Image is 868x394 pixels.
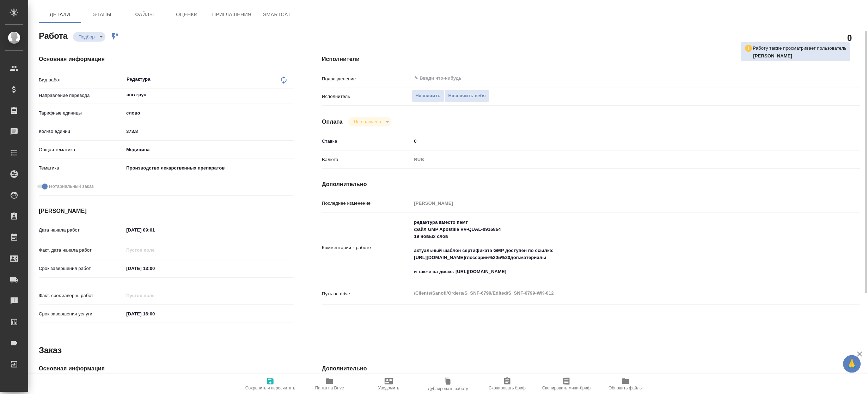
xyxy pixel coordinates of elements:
[245,386,295,390] span: Сохранить и пересчитать
[124,309,185,319] input: ✎ Введи что-нибудь
[39,29,68,42] h2: Работа
[418,374,478,394] button: Дублировать работу
[478,374,537,394] button: Скопировать бриф
[39,207,294,215] h4: [PERSON_NAME]
[290,94,291,96] button: Open
[448,92,486,100] span: Назначить себя
[322,180,860,189] h4: Дополнительно
[124,263,185,273] input: ✎ Введи что-нибудь
[542,386,591,390] span: Скопировать мини-бриф
[412,154,815,166] div: RUB
[315,386,344,390] span: Папка на Drive
[39,292,124,299] p: Факт. срок заверш. работ
[378,386,399,390] span: Уведомить
[359,374,418,394] button: Уведомить
[241,374,300,394] button: Сохранить и пересчитать
[846,357,858,371] span: 🙏
[300,374,359,394] button: Папка на Drive
[322,290,411,297] p: Путь на drive
[124,245,185,255] input: Пустое поле
[39,345,62,356] h2: Заказ
[352,119,383,125] button: Не оплачена
[596,374,655,394] button: Обновить файлы
[322,55,860,63] h4: Исполнители
[753,45,847,52] p: Работу также просматривает пользователь
[322,200,411,207] p: Последнее изменение
[77,34,97,40] button: Подбор
[412,136,815,146] input: ✎ Введи что-нибудь
[416,92,441,100] span: Назначить
[348,117,392,127] div: Подбор
[428,386,468,391] span: Дублировать работу
[609,386,643,390] span: Обновить файлы
[322,118,343,126] h4: Оплата
[412,198,815,208] input: Пустое поле
[39,128,124,135] p: Кол-во единиц
[39,55,294,63] h4: Основная информация
[445,90,490,102] button: Назначить себя
[843,355,861,373] button: 🙏
[39,247,124,254] p: Факт. дата начала работ
[848,32,852,44] h2: 0
[43,10,77,19] span: Детали
[753,53,847,60] p: Горшкова Валентина
[124,225,185,235] input: ✎ Введи что-нибудь
[124,144,294,156] div: Медицина
[412,287,815,299] textarea: /Clients/Sanofi/Orders/S_SNF-6799/Edited/S_SNF-6799-WK-012
[124,162,294,174] div: Производство лекарственных препаратов
[49,183,94,190] span: Нотариальный заказ
[322,364,860,373] h4: Дополнительно
[322,156,411,163] p: Валюта
[414,74,790,82] input: ✎ Введи что-нибудь
[85,10,119,19] span: Этапы
[39,146,124,153] p: Общая тематика
[39,76,124,84] p: Вид работ
[322,93,411,100] p: Исполнитель
[124,107,294,119] div: слово
[39,227,124,234] p: Дата начала работ
[412,216,815,278] textarea: редактура вместо пемт файл GMP Apostille VV-QUAL-0916864 19 новых слов актуальный шаблон сертифик...
[212,10,252,19] span: Приглашения
[170,10,204,19] span: Оценки
[39,92,124,99] p: Направление перевода
[39,310,124,318] p: Срок завершения услуги
[128,10,161,19] span: Файлы
[412,90,445,102] button: Назначить
[753,53,793,59] b: [PERSON_NAME]
[322,244,411,251] p: Комментарий к работе
[322,75,411,82] p: Подразделение
[812,78,813,79] button: Open
[322,138,411,145] p: Ставка
[73,32,105,42] div: Подбор
[489,386,526,390] span: Скопировать бриф
[39,364,294,373] h4: Основная информация
[39,165,124,172] p: Тематика
[39,265,124,272] p: Срок завершения работ
[124,126,294,136] input: ✎ Введи что-нибудь
[39,110,124,117] p: Тарифные единицы
[260,10,294,19] span: SmartCat
[124,290,185,301] input: Пустое поле
[537,374,596,394] button: Скопировать мини-бриф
